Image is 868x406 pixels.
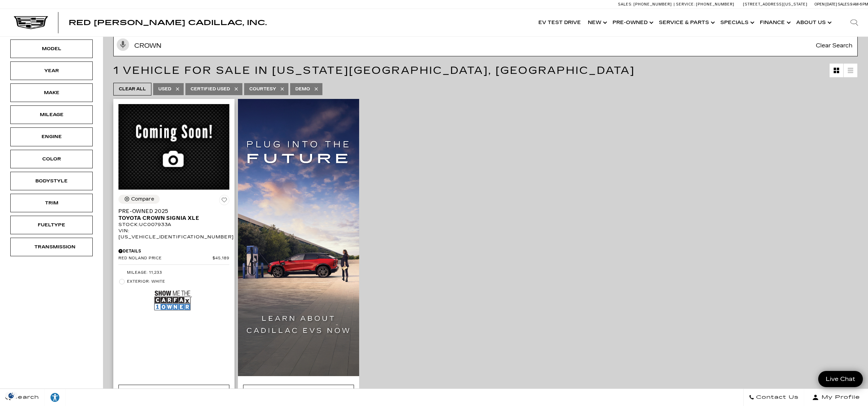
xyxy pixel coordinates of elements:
div: ColorColor [10,150,93,168]
img: Show Me the CARFAX 1-Owner Badge [154,288,192,313]
div: Compare [131,196,154,202]
a: Red Noland Price $45,189 [118,256,229,261]
div: YearYear [10,61,93,80]
div: VIN: [US_VEHICLE_IDENTIFICATION_NUMBER] [118,228,229,240]
a: Pre-Owned 2025Toyota Crown Signia XLE [118,208,229,222]
div: BodystyleBodystyle [10,172,93,190]
div: EngineEngine [10,127,93,146]
span: Exterior: White [127,278,229,285]
input: Search Inventory [113,35,858,56]
div: Mileage [34,111,69,119]
button: Compare Vehicle [118,195,160,204]
span: Service: [676,2,695,7]
span: Clear All [119,85,146,93]
a: Finance [756,9,793,36]
a: Specials [717,9,756,36]
img: Cadillac Dark Logo with Cadillac White Text [14,16,48,29]
span: Sales: [838,2,850,7]
span: Pre-Owned 2025 [118,208,224,215]
a: Red [PERSON_NAME] Cadillac, Inc. [69,19,267,26]
button: Open user profile menu [804,389,868,406]
span: Certified Used [191,85,230,93]
div: Start Your Deal [118,385,229,403]
div: Make [34,89,69,97]
span: Courtesy [249,85,276,93]
div: Stock : UC007933A [118,222,229,228]
span: Demo [295,85,310,93]
span: Used [158,85,171,93]
span: Sales: [618,2,632,7]
a: Contact Us [743,389,804,406]
div: Engine [34,133,69,140]
span: Clear Search [812,35,856,56]
a: Grid View [830,64,843,77]
span: Toyota Crown Signia XLE [118,215,224,222]
a: Live Chat [818,371,863,387]
section: Click to Open Cookie Consent Modal [3,392,19,399]
span: $45,189 [213,256,229,261]
div: Trim [34,199,69,207]
span: My Profile [819,393,860,402]
span: Live Chat [822,375,859,383]
img: 2025 Toyota Crown Signia XLE [118,104,229,190]
span: 9 AM-6 PM [850,2,868,7]
span: Search [11,393,39,402]
div: Transmission [34,243,69,251]
div: MakeMake [10,83,93,102]
div: TrimTrim [10,194,93,212]
div: Bodystyle [34,177,69,185]
div: Pricing Details - Pre-Owned 2025 Toyota Crown Signia XLE [118,248,229,254]
a: About Us [793,9,834,36]
span: [PHONE_NUMBER] [696,2,734,7]
a: Explore your accessibility options [45,389,66,406]
span: Red Noland Price [118,256,213,261]
button: Save Vehicle [219,195,229,208]
img: Opt-Out Icon [3,392,19,399]
li: Mileage: 11,233 [118,268,229,277]
div: Fueltype [34,221,69,229]
div: TransmissionTransmission [10,238,93,256]
a: Pre-Owned [609,9,655,36]
div: FueltypeFueltype [10,216,93,234]
span: 1 Vehicle for Sale in [US_STATE][GEOGRAPHIC_DATA], [GEOGRAPHIC_DATA] [113,64,635,77]
div: Search [841,9,868,36]
div: Year [34,67,69,75]
a: Sales: [PHONE_NUMBER] [618,2,674,6]
span: [PHONE_NUMBER] [633,2,672,7]
span: Contact Us [754,393,799,402]
div: Explore your accessibility options [45,392,65,403]
a: [STREET_ADDRESS][US_STATE] [743,2,808,7]
div: Model [34,45,69,53]
a: Service & Parts [655,9,717,36]
a: Service: [PHONE_NUMBER] [674,2,736,6]
div: Learn More [243,385,354,403]
div: MileageMileage [10,105,93,124]
span: Open [DATE] [814,2,837,7]
svg: Click to toggle on voice search [117,38,129,51]
div: Color [34,155,69,163]
a: New [584,9,609,36]
a: EV Test Drive [535,9,584,36]
div: ModelModel [10,40,93,58]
